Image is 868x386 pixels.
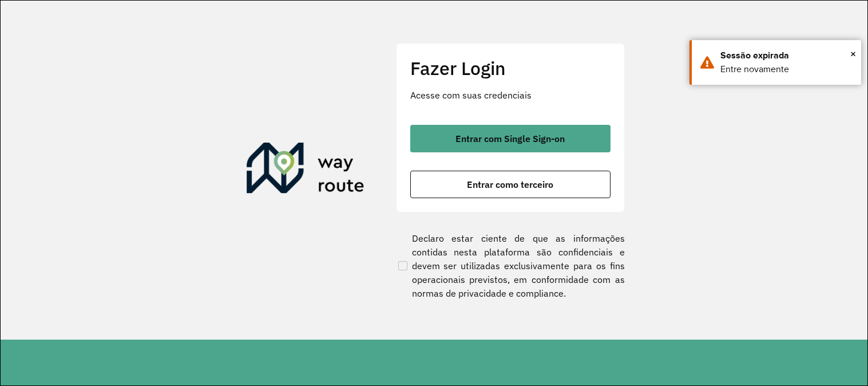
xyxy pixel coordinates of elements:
div: Entre novamente [720,62,853,76]
p: Acesse com suas credenciais [410,88,611,102]
h2: Fazer Login [410,57,611,79]
button: button [410,125,611,152]
span: × [850,45,856,62]
button: Close [850,45,856,62]
div: Sessão expirada [720,49,853,62]
label: Declaro estar ciente de que as informações contidas nesta plataforma são confidenciais e devem se... [396,231,625,300]
span: Entrar com Single Sign-on [455,134,565,143]
button: button [410,171,611,198]
span: Entrar como terceiro [467,180,553,189]
img: Roteirizador AmbevTech [247,143,364,198]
